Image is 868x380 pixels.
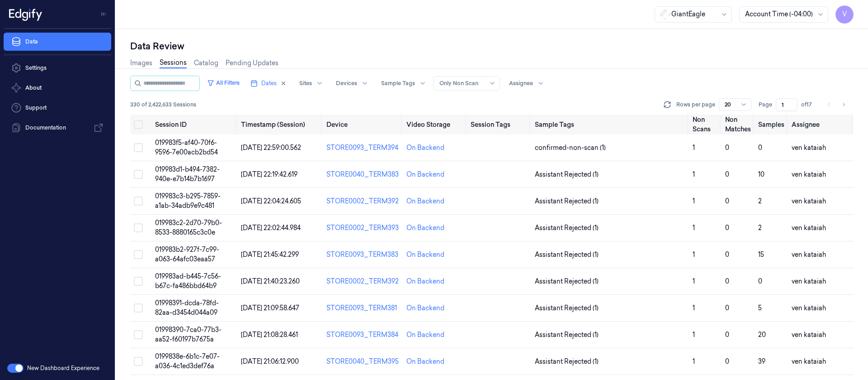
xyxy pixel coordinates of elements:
[326,330,399,340] div: STORE0093_TERM384
[326,303,399,313] div: STORE0093_TERM381
[406,143,444,153] div: On Backend
[134,277,143,286] button: Select row
[693,304,695,312] span: 1
[326,250,399,260] div: STORE0093_TERM383
[323,115,403,135] th: Device
[134,223,143,232] button: Select row
[467,115,531,135] th: Session Tags
[241,250,299,259] span: [DATE] 21:45:42.299
[155,192,221,210] span: 019983c3-b295-7859-a1ab-34adb9e9c481
[535,303,599,313] span: Assistant Rejected (1)
[134,357,143,366] button: Select row
[406,330,444,340] div: On Backend
[725,357,729,366] span: 0
[759,101,772,109] span: Page
[725,304,729,312] span: 0
[693,331,695,339] span: 1
[134,120,143,129] button: Select all
[693,144,695,152] span: 1
[326,223,399,233] div: STORE0002_TERM393
[160,58,187,68] a: Sessions
[758,197,762,205] span: 2
[134,143,143,152] button: Select row
[326,143,399,153] div: STORE0093_TERM394
[725,277,729,285] span: 0
[676,101,715,109] p: Rows per page
[155,272,221,290] span: 019983ad-b445-7c56-b67c-fa486bbd64b9
[693,357,695,366] span: 1
[155,352,220,370] span: 0199838e-6b1c-7e07-a036-4c1ed3def76a
[130,101,196,109] span: 330 of 2,422,633 Sessions
[725,144,729,152] span: 0
[535,277,599,286] span: Assistant Rejected (1)
[535,330,599,340] span: Assistant Rejected (1)
[535,143,606,153] span: confirmed-non-scan (1)
[241,331,298,339] span: [DATE] 21:08:28.461
[241,357,299,366] span: [DATE] 21:06:12.900
[725,170,729,178] span: 0
[97,7,111,21] button: Toggle Navigation
[4,99,111,117] a: Support
[693,277,695,285] span: 1
[4,33,111,51] a: Data
[689,115,722,135] th: Non Scans
[134,250,143,259] button: Select row
[693,170,695,178] span: 1
[788,115,854,135] th: Assignee
[4,59,111,77] a: Settings
[134,330,143,339] button: Select row
[758,170,764,178] span: 10
[792,331,826,339] span: ven kataiah
[535,170,599,179] span: Assistant Rejected (1)
[155,219,222,236] span: 019983c2-2d70-79b0-8533-8880165c3c0e
[406,250,444,260] div: On Backend
[326,170,399,179] div: STORE0040_TERM383
[693,250,695,259] span: 1
[203,76,243,90] button: All Filters
[151,115,237,135] th: Session ID
[758,277,762,285] span: 0
[130,58,152,68] a: Images
[801,101,816,109] span: of 17
[326,277,399,286] div: STORE0002_TERM392
[406,277,444,286] div: On Backend
[406,303,444,313] div: On Backend
[4,79,111,97] button: About
[823,98,850,111] nav: pagination
[693,224,695,232] span: 1
[725,331,729,339] span: 0
[241,277,300,285] span: [DATE] 21:40:23.260
[755,115,788,135] th: Samples
[792,357,826,366] span: ven kataiah
[792,170,826,178] span: ven kataiah
[693,197,695,205] span: 1
[792,277,826,285] span: ven kataiah
[758,144,762,152] span: 0
[237,115,323,135] th: Timestamp (Session)
[535,357,599,366] span: Assistant Rejected (1)
[758,331,766,339] span: 20
[241,144,301,152] span: [DATE] 22:59:00.562
[155,299,219,317] span: 01998391-dcda-78fd-82aa-d3454d044a09
[758,357,765,366] span: 39
[722,115,755,135] th: Non Matches
[155,139,218,156] span: 019983f5-af40-70f6-9596-7e00acb2bd54
[326,197,399,206] div: STORE0002_TERM392
[792,197,826,205] span: ven kataiah
[792,250,826,259] span: ven kataiah
[241,224,301,232] span: [DATE] 22:02:44.984
[406,197,444,206] div: On Backend
[155,165,220,183] span: 019983d1-b494-7382-940e-e7b14b7b1697
[758,224,762,232] span: 2
[792,144,826,152] span: ven kataiah
[406,223,444,233] div: On Backend
[326,357,399,366] div: STORE0040_TERM395
[261,79,277,87] span: Dates
[241,197,301,205] span: [DATE] 22:04:24.605
[758,304,762,312] span: 5
[406,170,444,179] div: On Backend
[725,224,729,232] span: 0
[835,5,854,24] button: V
[792,224,826,232] span: ven kataiah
